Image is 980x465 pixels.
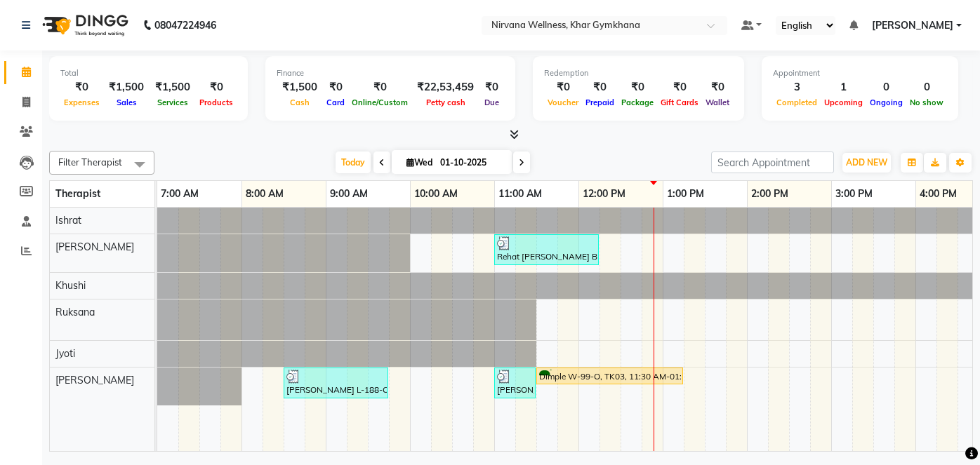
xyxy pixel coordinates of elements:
a: 8:00 AM [242,184,287,204]
div: Redemption [544,67,733,79]
div: 0 [866,79,906,95]
span: ADD NEW [846,157,887,168]
div: ₹0 [702,79,733,95]
span: Gift Cards [657,97,702,107]
img: logo [36,6,132,45]
div: ₹0 [618,79,657,95]
button: ADD NEW [842,153,891,173]
a: 4:00 PM [916,184,960,204]
span: Khushi [55,279,86,292]
span: Ongoing [866,97,906,107]
div: Rehat [PERSON_NAME] B-1139-O, TK01, 11:00 AM-12:15 PM, Swedish / Aroma / Deep tissue- 60 min [496,236,597,263]
b: 08047224946 [154,6,216,45]
div: ₹1,500 [277,79,323,95]
div: ₹22,53,459 [411,79,479,95]
span: Products [196,97,237,107]
div: ₹1,500 [150,79,196,95]
span: Services [154,97,192,107]
div: 1 [821,79,866,95]
span: Completed [773,97,821,107]
div: ₹0 [582,79,618,95]
span: Cash [286,97,313,107]
div: [PERSON_NAME] L-188-O, TK02, 08:30 AM-09:45 AM, Swedish / Aroma / Deep tissue- 60 min [285,370,387,396]
a: 7:00 AM [157,184,202,204]
span: Today [336,151,371,173]
div: 0 [906,79,947,95]
span: Petty cash [423,97,469,107]
span: Wallet [702,97,733,107]
a: 1:00 PM [663,184,708,204]
a: 2:00 PM [748,184,792,204]
div: ₹0 [348,79,411,95]
span: Voucher [544,97,582,107]
span: Expenses [60,97,103,107]
div: Total [60,67,237,79]
span: [PERSON_NAME] [55,241,134,253]
a: 10:00 AM [411,184,461,204]
span: No show [906,97,947,107]
span: Due [481,97,503,107]
span: Ruksana [55,306,95,318]
input: 2025-10-01 [436,152,506,173]
div: Finance [277,67,504,79]
span: Prepaid [582,97,618,107]
span: Filter Therapist [58,156,122,168]
span: Jyoti [55,347,75,360]
span: [PERSON_NAME] [872,18,953,33]
div: ₹0 [657,79,702,95]
span: Upcoming [821,97,866,107]
span: Package [618,97,657,107]
a: 3:00 PM [832,184,876,204]
div: ₹1,500 [103,79,150,95]
span: Ishrat [55,214,81,227]
span: Card [323,97,348,107]
input: Search Appointment [711,151,834,173]
a: 11:00 AM [495,184,545,204]
span: Therapist [55,187,100,200]
a: 9:00 AM [326,184,371,204]
div: Appointment [773,67,947,79]
div: ₹0 [323,79,348,95]
div: ₹0 [196,79,237,95]
div: ₹0 [544,79,582,95]
div: ₹0 [60,79,103,95]
div: 3 [773,79,821,95]
a: 12:00 PM [579,184,629,204]
span: [PERSON_NAME] [55,374,134,386]
span: Sales [113,97,140,107]
span: Online/Custom [348,97,411,107]
div: Dimple W-99-O, TK03, 11:30 AM-01:15 PM, Swedish / Aroma / Deep tissue- 90 min [538,370,682,383]
div: [PERSON_NAME] T-64-L, TK04, 11:00 AM-11:30 AM, Head Neck & Shoulder [496,370,534,396]
span: Wed [403,157,436,168]
div: ₹0 [479,79,504,95]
